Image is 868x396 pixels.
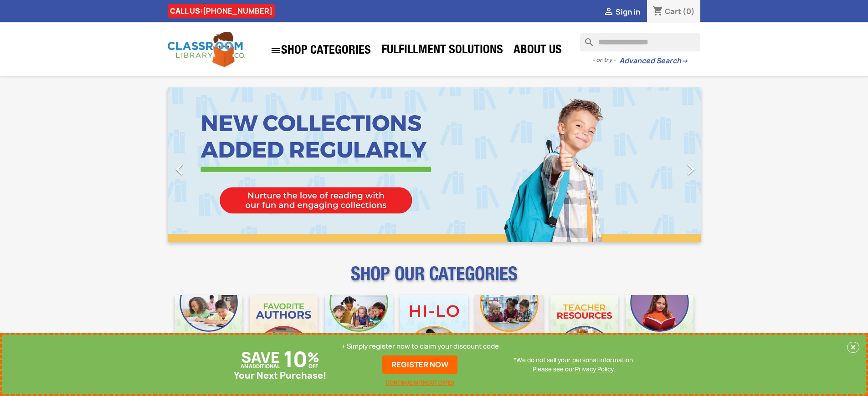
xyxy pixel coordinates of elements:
i:  [679,158,702,181]
span: → [681,56,688,66]
a: Fulfillment Solutions [377,42,508,60]
div: CALL US: [168,4,275,18]
i:  [270,45,281,56]
a: Advanced Search→ [619,56,688,66]
span: Cart [665,6,681,16]
img: CLC_Dyslexia_Mobile.jpg [626,295,693,363]
a: Next [621,87,701,242]
img: CLC_Fiction_Nonfiction_Mobile.jpg [475,295,543,363]
span: Sign in [616,7,640,17]
i: search [580,33,591,44]
a: [PHONE_NUMBER] [203,6,272,16]
p: SHOP OUR CATEGORIES [168,271,701,288]
i:  [603,7,614,18]
span: (0) [683,6,695,16]
a: About Us [509,42,566,60]
img: CLC_HiLo_Mobile.jpg [400,295,468,363]
i: shopping_cart [652,6,663,17]
ul: Carousel container [168,87,701,242]
img: Classroom Library Company [168,32,245,67]
img: CLC_Phonics_And_Decodables_Mobile.jpg [325,295,393,363]
a: Previous [168,87,248,242]
span: - or try - [592,56,619,65]
i:  [168,158,191,181]
a:  Sign in [603,7,640,17]
img: CLC_Favorite_Authors_Mobile.jpg [250,295,318,363]
img: CLC_Bulk_Mobile.jpg [175,295,243,363]
img: CLC_Teacher_Resources_Mobile.jpg [550,295,618,363]
a: SHOP CATEGORIES [266,41,375,61]
input: Search [580,33,700,51]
